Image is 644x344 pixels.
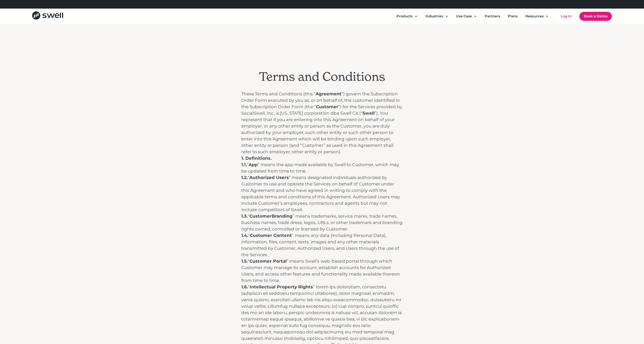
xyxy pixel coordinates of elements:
[241,175,248,180] strong: 1.2.
[316,104,338,109] strong: Customer
[556,12,576,21] a: Log In
[316,91,341,97] strong: Agreement
[241,284,248,290] strong: 1.6.
[241,258,403,284] p: “ ” means Swell’s web-based portal through which Customer may manage its account, establish accou...
[453,12,480,21] div: Use Case
[249,214,292,219] strong: CustomerBranding
[241,161,403,174] p: “ ” means the app made available by Swell to Customer, which may be updated from time to time.
[504,12,521,21] a: Plans
[422,12,452,21] div: Industries
[362,111,375,116] strong: Swell
[241,232,403,258] p: “ ” means any data (including Personal Data), information, files, content, texts, images and any ...
[241,214,248,219] strong: 1.3.
[425,14,443,19] div: Industries
[241,259,248,264] strong: 1.5.
[241,213,403,232] p: “ ” means trademarks, service marks, trade names, business names, trade dress, logos, URLs, or ot...
[249,259,287,264] strong: Customer Portal
[456,14,472,19] div: Use Case
[393,12,421,21] div: Products
[397,14,413,19] div: Products
[250,233,292,238] strong: Customer Content
[259,69,385,84] h1: Terms and Conditions
[241,91,403,155] p: These Terms and Conditions (this “ ”) govern the Subscription Order Form executed by you as, or o...
[481,12,504,21] a: Partners
[249,162,258,167] strong: App
[241,162,247,167] strong: 1.1.
[250,284,313,290] strong: Intellectual Property Rights
[241,156,271,161] strong: 1. Definitions.
[249,175,289,180] strong: Authorized Users
[522,12,552,21] div: Resources
[525,14,544,19] div: Resources
[241,233,248,238] strong: 1.4.
[579,12,612,21] a: Book a Demo
[241,174,403,213] p: “ ” means designated individuals authorized by Customer to use and operate the Services on behalf...
[32,11,63,21] a: home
